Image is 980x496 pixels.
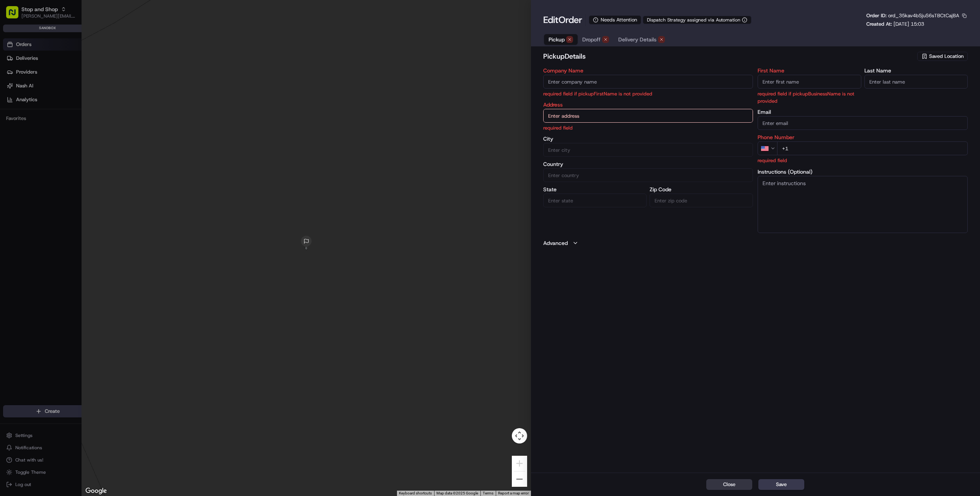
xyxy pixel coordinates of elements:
[758,479,804,490] button: Save
[8,112,14,118] div: 📗
[543,239,968,247] button: Advanced
[543,239,568,247] label: Advanced
[543,14,582,26] h1: Edit
[758,90,861,105] p: required field if pickupBusinessName is not provided
[864,68,968,73] label: Last Name
[864,75,968,89] input: Enter last name
[436,491,478,495] span: Map data ©2025 Google
[647,17,740,23] span: Dispatch Strategy assigned via Automation
[929,53,964,60] span: Saved Location
[8,31,139,43] p: Welcome 👋
[543,187,647,192] label: State
[65,112,71,118] div: 💻
[543,161,753,167] label: Country
[20,49,126,57] input: Clear
[543,68,753,73] label: Company Name
[758,135,968,140] label: Phone Number
[543,136,753,141] label: City
[758,75,861,89] input: Enter first name
[559,14,582,26] span: Order
[758,68,861,73] label: First Name
[543,194,647,207] input: Enter state
[706,479,752,490] button: Close
[618,36,657,43] span: Delivery Details
[650,194,753,207] input: Enter zip code
[83,486,109,496] a: Open this area in Google Maps (opens a new window)
[399,491,432,496] button: Keyboard shortcuts
[543,90,753,97] p: required field if pickupFirstName is not provided
[549,36,565,43] span: Pickup
[83,486,109,496] img: Google
[8,73,21,87] img: 1736555255976-a54dd68f-1ca7-489b-9aae-adbdc363a1c4
[758,157,968,164] p: required field
[8,8,23,23] img: Nash
[498,491,529,495] a: Report a map error
[130,76,139,85] button: Start new chat
[76,130,93,136] span: Pylon
[543,75,753,89] input: Enter company name
[758,169,968,174] label: Instructions (Optional)
[888,12,959,19] span: ord_35kav4bSjuS6sTBCtCajBA
[543,102,753,107] label: Address
[543,168,753,182] input: Enter country
[54,130,93,136] a: Powered byPylon
[866,21,924,28] p: Created At:
[543,124,753,131] p: required field
[893,21,924,27] span: [DATE] 15:03
[582,36,601,43] span: Dropoff
[758,116,968,130] input: Enter email
[589,15,641,25] div: Needs Attention
[777,141,968,155] input: Enter phone number
[15,111,59,119] span: Knowledge Base
[483,491,493,495] a: Terms (opens in new tab)
[758,109,968,115] label: Email
[5,108,62,122] a: 📗Knowledge Base
[643,16,751,24] button: Dispatch Strategy assigned via Automation
[866,12,959,19] p: Order ID:
[26,81,97,87] div: We're available if you need us!
[26,73,126,81] div: Start new chat
[543,109,753,123] input: Enter address
[62,108,126,122] a: 💻API Documentation
[917,51,968,62] button: Saved Location
[512,456,527,471] button: Zoom in
[512,471,527,487] button: Zoom out
[650,187,753,192] label: Zip Code
[512,428,527,443] button: Map camera controls
[543,51,916,62] h2: pickup Details
[543,143,753,157] input: Enter city
[72,111,123,119] span: API Documentation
